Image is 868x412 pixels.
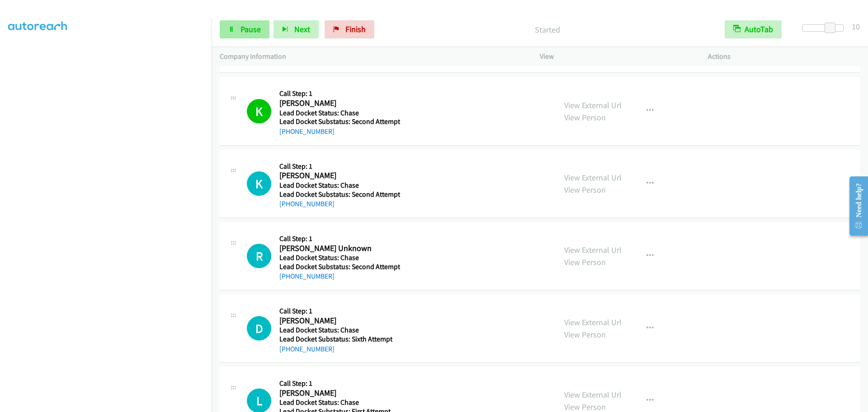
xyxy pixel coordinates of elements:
a: View Person [564,185,606,195]
button: Next [274,20,319,38]
a: View External Url [564,245,622,255]
span: Next [294,24,310,34]
h5: Lead Docket Substatus: Second Attempt [279,190,400,199]
h2: [PERSON_NAME] [279,388,391,398]
a: View External Url [564,317,622,327]
h2: [PERSON_NAME] [279,98,400,109]
div: The call is yet to be attempted [247,316,271,341]
a: [PHONE_NUMBER] [279,272,335,280]
h1: D [247,316,271,341]
h2: [PERSON_NAME] [279,316,392,326]
h5: Call Step: 1 [279,379,391,388]
h1: K [247,99,271,123]
h5: Call Step: 1 [279,234,400,243]
a: View Person [564,329,606,340]
div: 10 [852,20,860,33]
span: Finish [345,24,366,34]
div: The call is yet to be attempted [247,171,271,196]
a: View External Url [564,389,622,400]
p: Started [387,24,708,36]
a: View Person [564,112,606,123]
h5: Lead Docket Status: Chase [279,253,400,262]
p: Actions [708,51,860,62]
a: View External Url [564,172,622,183]
h1: K [247,171,271,196]
h2: [PERSON_NAME] [279,170,400,181]
h1: R [247,244,271,268]
a: View Person [564,257,606,267]
h2: [PERSON_NAME] Unknown [279,243,400,254]
a: [PHONE_NUMBER] [279,199,335,208]
h5: Call Step: 1 [279,162,400,171]
h5: Lead Docket Status: Chase [279,398,391,407]
h5: Call Step: 1 [279,307,392,316]
h5: Lead Docket Substatus: Second Attempt [279,117,400,126]
a: [PHONE_NUMBER] [279,345,335,353]
h5: Lead Docket Status: Chase [279,326,392,335]
a: Finish [325,20,374,38]
h5: Lead Docket Substatus: Sixth Attempt [279,335,392,344]
h5: Lead Docket Status: Chase [279,109,400,118]
a: Pause [220,20,269,38]
h5: Lead Docket Status: Chase [279,181,400,190]
span: Pause [241,24,261,34]
p: Company Information [220,51,524,62]
iframe: Resource Center [842,170,868,242]
button: AutoTab [725,20,782,38]
p: View [540,51,692,62]
a: View Person [564,402,606,412]
a: View External Url [564,100,622,110]
h5: Lead Docket Substatus: Second Attempt [279,262,400,271]
h5: Call Step: 1 [279,89,400,98]
div: The call is yet to be attempted [247,244,271,268]
a: [PHONE_NUMBER] [279,127,335,136]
